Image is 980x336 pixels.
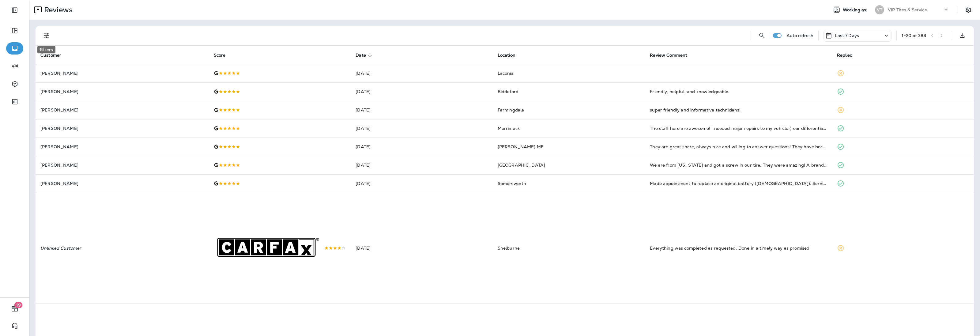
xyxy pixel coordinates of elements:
p: [PERSON_NAME] [40,89,204,94]
span: Review Comment [650,52,695,58]
td: [DATE] [351,174,492,193]
span: Date [356,52,374,58]
span: Working as: [843,7,869,13]
td: [DATE] [351,101,492,119]
div: Filters [37,46,55,53]
p: Auto refresh [786,33,814,38]
div: They are great there, always nice and willing to answer questions! They have become my go to. [650,144,827,150]
span: Score [214,53,226,58]
span: Somersworth [498,181,526,186]
button: Settings [963,4,974,15]
span: Biddeford [498,89,518,94]
span: Laconia [498,70,514,76]
span: Merrimack [498,126,520,131]
span: Customer [40,53,61,58]
button: Expand Sidebar [6,4,23,16]
td: [DATE] [351,119,492,138]
td: [DATE] [351,156,492,174]
span: Location [498,52,523,58]
div: We are from Massachusetts and got a screw in our tire. They were amazing! A brand new tire in 1/2... [650,162,827,168]
div: Friendly, helpful, and knowledgeable. [650,89,827,95]
span: Replied [837,52,861,58]
div: The staff here are awesome! I needed major repairs to my vehicle (rear differential failure) and ... [650,125,827,131]
span: Score [214,52,234,58]
p: Last 7 Days [835,33,859,38]
p: [PERSON_NAME] [40,126,204,131]
button: Export as CSV [956,29,968,42]
p: VIP Tires & Service [888,7,927,12]
span: 19 [14,302,23,308]
p: [PERSON_NAME] [40,71,204,76]
div: 1 - 20 of 388 [902,33,926,38]
span: Date [356,53,366,58]
td: [DATE] [351,64,492,82]
span: Review Comment [650,53,687,58]
p: [PERSON_NAME] [40,181,204,186]
span: [PERSON_NAME] ME [498,144,544,149]
span: Customer [40,52,69,58]
span: Replied [837,53,853,58]
span: Location [498,53,515,58]
button: 19 [6,303,23,315]
td: [DATE] [351,82,492,101]
p: [PERSON_NAME] [40,108,204,112]
span: Shelburne [498,245,520,251]
p: [PERSON_NAME] [40,144,204,149]
button: Search Reviews [756,29,768,42]
td: [DATE] [351,193,492,304]
div: super friendly and informative technicians! [650,107,827,113]
button: Filters [40,29,53,42]
div: VT [875,5,884,14]
p: Reviews [42,5,73,14]
td: [DATE] [351,138,492,156]
p: Unlinked Customer [40,246,204,251]
span: Farmingdale [498,107,524,113]
div: Everything was completed as requested. Done in a timely way as promised [650,245,827,251]
p: [PERSON_NAME] [40,163,204,168]
span: [GEOGRAPHIC_DATA] [498,162,545,168]
div: Made appointment to replace an original battery (5 years old). Service was efficient, timely, and... [650,180,827,187]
